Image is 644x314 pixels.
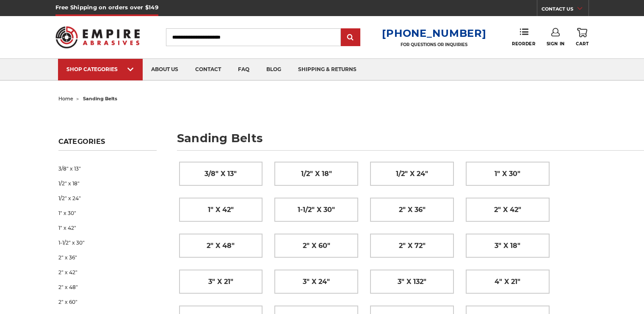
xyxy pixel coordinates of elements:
a: 2" x 36" [370,198,453,221]
span: 3" x 21" [208,275,233,289]
a: home [58,96,73,102]
a: 1" x 30" [58,206,157,220]
span: 2" x 36" [399,203,426,217]
span: 2" x 48" [207,239,235,253]
input: Submit [342,29,359,46]
a: 1-1/2" x 30" [275,198,358,221]
a: 2" x 48" [180,234,263,257]
a: contact [187,59,229,80]
span: Cart [576,41,589,47]
a: 2" x 60" [58,295,157,309]
span: 2" x 42" [494,203,521,217]
a: 2" x 42" [466,198,549,221]
a: 1/2" x 24" [370,162,453,185]
span: 2" x 60" [303,239,330,253]
a: 3" x 21" [180,270,263,293]
span: Reorder [512,41,535,47]
a: 1-1/2" x 30" [58,235,157,250]
a: faq [229,59,258,80]
a: 3" x 24" [275,270,358,293]
span: 4" x 21" [495,275,520,289]
p: FOR QUESTIONS OR INQUIRIES [382,42,486,47]
a: 1" x 30" [466,162,549,185]
span: 3" x 132" [398,275,426,289]
a: shipping & returns [290,59,365,80]
a: [PHONE_NUMBER] [382,27,486,39]
span: 3/8" x 13" [205,167,237,181]
a: 2" x 60" [275,234,358,257]
a: Reorder [512,28,535,46]
span: 2" x 72" [399,239,426,253]
a: 1/2" x 18" [275,162,358,185]
a: CONTACT US [542,4,589,16]
span: 3" x 18" [495,239,520,253]
span: 1-1/2" x 30" [298,203,335,217]
a: 2" x 42" [58,265,157,280]
span: 1" x 42" [208,203,234,217]
a: blog [258,59,290,80]
a: 1/2" x 18" [58,176,157,191]
a: 3" x 18" [466,234,549,257]
a: 1" x 42" [58,220,157,235]
a: 2" x 72" [370,234,453,257]
span: 3" x 24" [303,275,330,289]
div: SHOP CATEGORIES [66,66,134,72]
span: 1" x 30" [495,167,520,181]
a: about us [143,59,187,80]
span: sanding belts [83,96,117,102]
span: Sign In [547,41,565,47]
a: Cart [576,28,589,47]
a: 3/8" x 13" [180,162,263,185]
h5: Categories [58,138,157,151]
img: Empire Abrasives [55,21,140,54]
a: 2" x 48" [58,280,157,295]
a: 4" x 21" [466,270,549,293]
a: 1/2" x 24" [58,191,157,206]
a: 3/8" x 13" [58,161,157,176]
span: 1/2" x 24" [396,167,428,181]
a: 1" x 42" [180,198,263,221]
span: 1/2" x 18" [301,167,332,181]
a: 2" x 36" [58,250,157,265]
a: 3" x 132" [370,270,453,293]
